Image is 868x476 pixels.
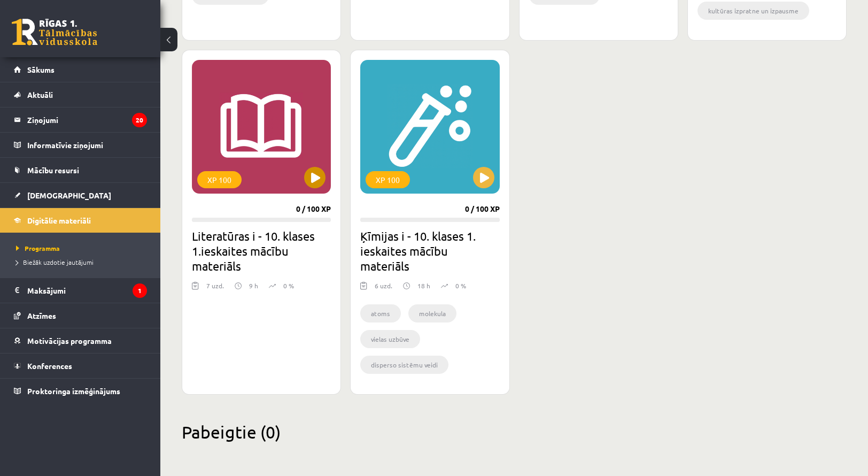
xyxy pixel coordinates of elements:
[12,19,97,45] a: Rīgas 1. Tālmācības vidusskola
[14,328,147,353] a: Motivācijas programma
[16,244,60,252] span: Programma
[14,379,147,403] a: Proktoringa izmēģinājums
[16,243,150,253] a: Programma
[375,281,392,297] div: 6 uzd.
[133,283,147,298] i: 1
[27,361,72,371] span: Konferences
[14,303,147,328] a: Atzīmes
[27,65,55,74] span: Sākums
[417,281,430,290] p: 18 h
[27,165,79,175] span: Mācību resursi
[408,304,456,323] li: molekula
[249,281,258,290] p: 9 h
[27,190,111,200] span: [DEMOGRAPHIC_DATA]
[27,336,112,346] span: Motivācijas programma
[360,356,448,374] li: disperso sistēmu veidi
[27,278,147,303] legend: Maksājumi
[14,158,147,182] a: Mācību resursi
[360,304,401,323] li: atoms
[283,281,294,290] p: 0 %
[182,421,847,442] h2: Pabeigtie (0)
[192,228,331,273] h2: Literatūras i - 10. klases 1.ieskaites mācību materiāls
[16,257,150,267] a: Biežāk uzdotie jautājumi
[27,108,147,132] legend: Ziņojumi
[27,311,56,320] span: Atzīmes
[27,133,147,157] legend: Informatīvie ziņojumi
[16,258,94,266] span: Biežāk uzdotie jautājumi
[206,281,224,297] div: 7 uzd.
[697,2,809,20] li: kultūras izpratne un izpausme
[27,90,53,99] span: Aktuāli
[14,354,147,378] a: Konferences
[360,228,499,273] h2: Ķīmijas i - 10. klases 1. ieskaites mācību materiāls
[27,386,120,396] span: Proktoringa izmēģinājums
[14,278,147,303] a: Maksājumi1
[14,57,147,82] a: Sākums
[14,133,147,157] a: Informatīvie ziņojumi
[132,113,147,127] i: 20
[27,216,91,225] span: Digitālie materiāli
[14,183,147,208] a: [DEMOGRAPHIC_DATA]
[14,82,147,107] a: Aktuāli
[197,171,242,188] div: XP 100
[360,330,420,348] li: vielas uzbūve
[14,208,147,233] a: Digitālie materiāli
[14,108,147,132] a: Ziņojumi20
[366,171,410,188] div: XP 100
[455,281,466,290] p: 0 %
